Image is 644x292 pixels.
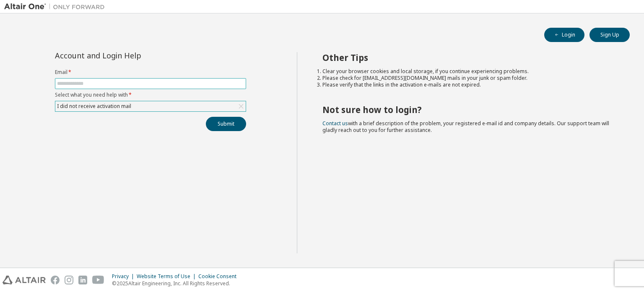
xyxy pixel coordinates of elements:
[544,28,584,42] button: Login
[112,273,137,280] div: Privacy
[322,68,615,75] li: Clear your browser cookies and local storage, if you continue experiencing problems.
[322,120,609,134] span: with a brief description of the problem, your registered e-mail id and company details. Our suppo...
[3,276,46,284] img: altair_logo.svg
[198,273,241,280] div: Cookie Consent
[55,52,208,59] div: Account and Login Help
[589,28,630,42] button: Sign Up
[65,276,73,284] img: instagram.svg
[56,102,132,111] div: I did not receive activation mail
[322,52,615,63] h2: Other Tips
[55,101,246,111] div: I did not receive activation mail
[137,273,198,280] div: Website Terms of Use
[322,120,348,127] a: Contact us
[92,276,104,284] img: youtube.svg
[51,276,60,284] img: facebook.svg
[206,117,246,131] button: Submit
[55,69,246,76] label: Email
[4,3,109,11] img: Altair One
[322,104,615,115] h2: Not sure how to login?
[322,82,615,88] li: Please verify that the links in the activation e-mails are not expired.
[78,276,87,284] img: linkedin.svg
[55,92,246,98] label: Select what you need help with
[112,280,241,287] p: © 2025 Altair Engineering, Inc. All Rights Reserved.
[322,75,615,82] li: Please check for [EMAIL_ADDRESS][DOMAIN_NAME] mails in your junk or spam folder.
